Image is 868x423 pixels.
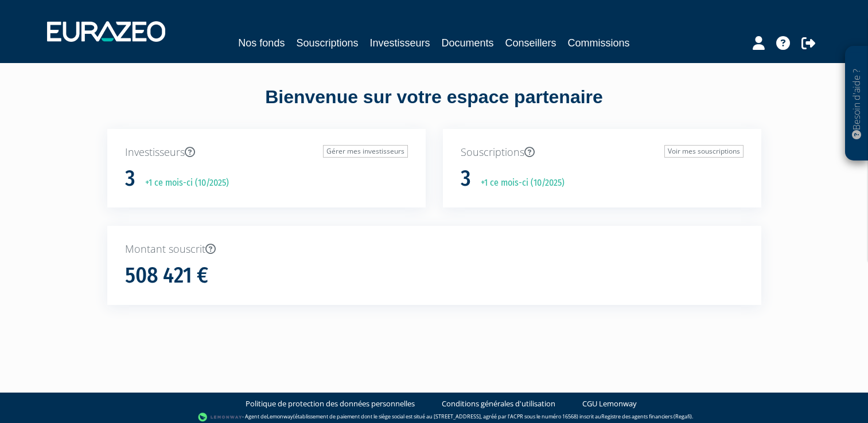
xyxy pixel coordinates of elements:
img: logo-lemonway.png [198,412,242,423]
p: Montant souscrit [125,242,744,257]
p: +1 ce mois-ci (10/2025) [137,177,229,190]
h1: 508 421 € [125,264,208,288]
div: Bienvenue sur votre espace partenaire [99,84,770,129]
a: Conseillers [505,35,556,51]
a: Investisseurs [369,35,430,51]
a: Registre des agents financiers (Regafi) [601,413,692,420]
a: Politique de protection des données personnelles [246,398,415,409]
a: Voir mes souscriptions [664,145,744,158]
p: Besoin d'aide ? [850,52,863,155]
p: Investisseurs [125,145,408,160]
a: CGU Lemonway [582,398,637,409]
a: Commissions [568,35,630,51]
a: Documents [442,35,494,51]
a: Conditions générales d'utilisation [442,398,555,409]
h1: 3 [125,167,135,191]
div: - Agent de (établissement de paiement dont le siège social est situé au [STREET_ADDRESS], agréé p... [11,412,857,423]
a: Lemonway [267,413,293,420]
h1: 3 [461,167,471,191]
a: Souscriptions [296,35,358,51]
p: +1 ce mois-ci (10/2025) [473,177,565,190]
p: Souscriptions [461,145,744,160]
a: Nos fonds [238,35,285,51]
img: 1732889491-logotype_eurazeo_blanc_rvb.png [47,21,165,42]
a: Gérer mes investisseurs [323,145,408,158]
